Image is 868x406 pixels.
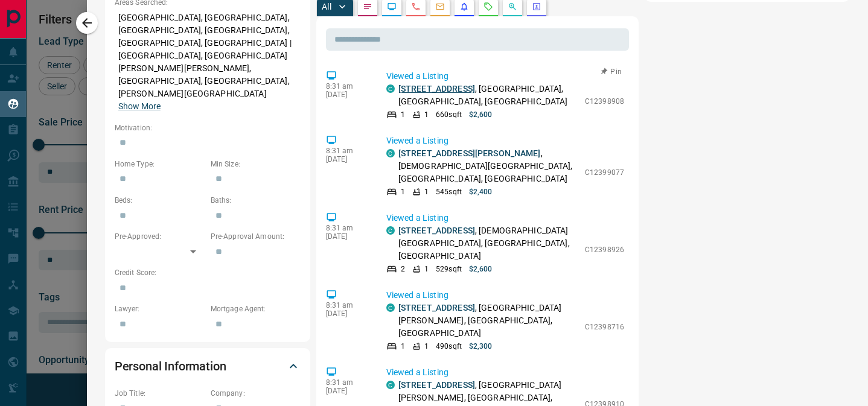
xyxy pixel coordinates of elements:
p: Min Size: [211,159,301,170]
div: condos.ca [386,149,395,157]
div: condos.ca [386,226,395,235]
p: Viewed a Listing [386,366,624,379]
svg: Emails [435,2,445,11]
p: Viewed a Listing [386,212,624,224]
p: $2,400 [469,186,493,197]
p: $2,600 [469,264,493,274]
p: Viewed a Listing [386,70,624,83]
p: Viewed a Listing [386,289,624,302]
p: [DATE] [326,387,368,395]
p: Baths: [211,195,301,206]
p: C12398926 [585,244,624,255]
svg: Agent Actions [532,2,541,11]
a: [STREET_ADDRESS][PERSON_NAME] [398,148,541,158]
h2: Personal Information [115,357,226,376]
p: 1 [401,109,405,120]
p: Pre-Approval Amount: [211,231,301,242]
svg: Requests [483,2,493,11]
button: Pin [594,66,629,77]
p: 1 [424,341,429,352]
a: [STREET_ADDRESS] [398,84,475,94]
svg: Calls [411,2,421,11]
button: Show More [118,100,161,113]
p: , [DEMOGRAPHIC_DATA][GEOGRAPHIC_DATA], [GEOGRAPHIC_DATA], [GEOGRAPHIC_DATA] [398,224,579,262]
svg: Listing Alerts [459,2,469,11]
p: Viewed a Listing [386,135,624,147]
p: Credit Score: [115,267,301,278]
p: 8:31 am [326,82,368,90]
p: 8:31 am [326,224,368,232]
p: [DATE] [326,309,368,318]
a: [STREET_ADDRESS] [398,303,475,312]
svg: Opportunities [508,2,517,11]
p: Company: [211,388,301,399]
p: Home Type: [115,159,205,170]
p: 490 sqft [436,341,462,352]
p: Mortgage Agent: [211,303,301,314]
svg: Lead Browsing Activity [387,2,397,11]
div: Personal Information [115,352,301,381]
p: [DATE] [326,90,368,99]
p: 529 sqft [436,264,462,274]
p: $2,600 [469,109,493,120]
p: C12398716 [585,322,624,332]
p: $2,300 [469,341,493,352]
p: Beds: [115,195,205,206]
p: 8:31 am [326,147,368,155]
p: [DATE] [326,155,368,163]
p: 660 sqft [436,109,462,120]
div: condos.ca [386,84,395,93]
p: 1 [424,264,429,274]
p: C12398908 [585,96,624,107]
p: All [322,2,331,11]
a: [STREET_ADDRESS] [398,226,475,235]
p: 8:31 am [326,378,368,387]
p: 1 [401,341,405,352]
p: Pre-Approved: [115,231,205,242]
div: condos.ca [386,381,395,389]
p: Motivation: [115,122,301,133]
p: 545 sqft [436,186,462,197]
p: 1 [424,109,429,120]
svg: Notes [363,2,372,11]
p: 2 [401,264,405,274]
p: 1 [401,186,405,197]
p: C12399077 [585,167,624,178]
a: [STREET_ADDRESS] [398,380,475,390]
p: Job Title: [115,388,205,399]
p: Lawyer: [115,303,205,314]
p: 8:31 am [326,301,368,309]
p: , [GEOGRAPHIC_DATA][PERSON_NAME], [GEOGRAPHIC_DATA], [GEOGRAPHIC_DATA] [398,302,579,340]
p: , [GEOGRAPHIC_DATA], [GEOGRAPHIC_DATA], [GEOGRAPHIC_DATA] [398,83,579,108]
p: 1 [424,186,429,197]
p: [DATE] [326,232,368,241]
div: condos.ca [386,303,395,312]
p: [GEOGRAPHIC_DATA], [GEOGRAPHIC_DATA], [GEOGRAPHIC_DATA], [GEOGRAPHIC_DATA], [GEOGRAPHIC_DATA], [G... [115,8,301,116]
p: , [DEMOGRAPHIC_DATA][GEOGRAPHIC_DATA], [GEOGRAPHIC_DATA], [GEOGRAPHIC_DATA] [398,147,579,185]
